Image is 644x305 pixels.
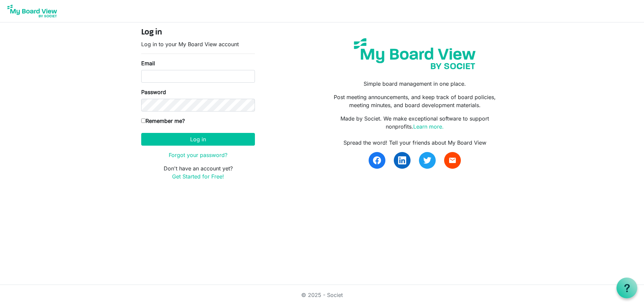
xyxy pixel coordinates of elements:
img: twitter.svg [423,156,431,164]
label: Remember me? [141,117,185,125]
p: Don't have an account yet? [141,164,255,180]
button: Log in [141,133,255,146]
a: © 2025 - Societ [301,292,343,298]
a: email [444,152,461,169]
img: my-board-view-societ.svg [349,33,481,74]
a: Learn more. [413,123,444,130]
p: Made by Societ. We make exceptional software to support nonprofits. [327,115,503,131]
a: Forgot your password? [169,152,227,158]
img: facebook.svg [373,156,381,164]
p: Simple board management in one place. [327,80,503,88]
label: Email [141,59,155,67]
a: Get Started for Free! [172,173,224,180]
p: Log in to your My Board View account [141,40,255,48]
div: Spread the word! Tell your friends about My Board View [327,139,503,147]
label: Password [141,88,166,96]
input: Remember me? [141,119,146,123]
h4: Log in [141,28,255,37]
p: Post meeting announcements, and keep track of board policies, meeting minutes, and board developm... [327,93,503,109]
img: linkedin.svg [398,156,406,164]
img: My Board View Logo [5,3,59,19]
span: email [448,156,457,164]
